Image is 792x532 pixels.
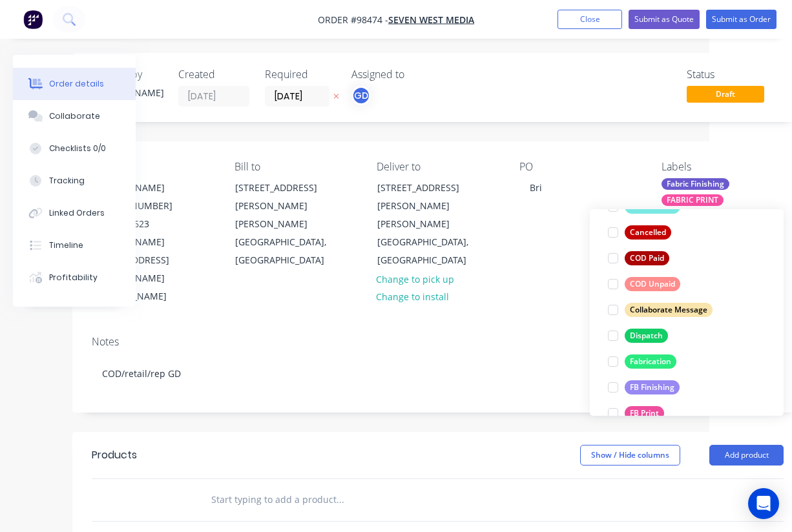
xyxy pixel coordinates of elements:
button: GD [351,86,371,105]
div: Fabrication [625,354,676,369]
button: Dispatch [603,327,673,345]
a: SEVEN WEST MEDIA [388,14,474,26]
div: Dispatch [625,329,668,343]
div: COD/retail/rep GD [92,354,784,393]
div: [PERSON_NAME][GEOGRAPHIC_DATA], [GEOGRAPHIC_DATA] [377,215,485,269]
img: Factory [23,10,43,29]
button: FB Print [603,404,669,422]
button: Close [558,10,622,29]
div: FB Print [625,406,664,420]
button: Linked Orders [13,197,136,229]
button: Timeline [13,229,136,261]
div: Status [687,68,784,81]
div: Order details [49,78,104,90]
div: Tracking [49,175,85,187]
button: Checklists 0/0 [13,132,136,165]
button: Collaborate [13,100,136,132]
div: [STREET_ADDRESS][PERSON_NAME] [235,179,342,215]
div: COD Paid [625,251,669,265]
div: Notes [92,336,784,348]
span: Draft [687,86,764,102]
div: Created [178,68,249,81]
div: PO [519,161,641,173]
div: Checklists 0/0 [49,143,106,154]
button: Collaborate Message [603,301,718,319]
div: Bill to [234,161,357,173]
button: Submit as Quote [629,10,700,29]
button: Submit as Order [706,10,776,29]
button: Fabrication [603,353,682,371]
div: Deliver to [377,161,499,173]
button: COD Paid [603,249,674,267]
button: Cancelled [603,223,676,241]
div: Assigned to [351,68,481,81]
div: Linked Orders [49,207,105,219]
div: Timeline [49,240,83,251]
div: [PERSON_NAME] [92,86,163,99]
div: FABRIC PRINT [662,194,724,206]
div: Cancelled [625,225,671,240]
div: Bri [519,178,552,197]
div: Profitability [49,272,98,283]
button: Change to pick up [370,270,461,287]
span: Order #98474 - [318,14,388,26]
button: COD Unpaid [603,275,685,293]
button: Show / Hide columns [580,445,680,466]
div: Fabric Finishing [662,178,729,190]
button: Add product [709,445,784,466]
div: Open Intercom Messenger [748,488,779,519]
div: [STREET_ADDRESS][PERSON_NAME] [377,179,485,215]
div: [STREET_ADDRESS][PERSON_NAME][PERSON_NAME][GEOGRAPHIC_DATA], [GEOGRAPHIC_DATA] [366,178,495,270]
div: Collaborate [49,110,100,122]
button: Profitability [13,261,136,294]
div: Collaborate Message [625,303,713,317]
button: FB Finishing [603,378,685,396]
div: [PERSON_NAME][GEOGRAPHIC_DATA], [GEOGRAPHIC_DATA] [235,215,342,269]
div: [STREET_ADDRESS][PERSON_NAME][PERSON_NAME][GEOGRAPHIC_DATA], [GEOGRAPHIC_DATA] [224,178,353,270]
div: FB Finishing [625,380,680,394]
div: Required [265,68,336,81]
button: ART Process [603,198,685,216]
button: Tracking [13,165,136,197]
div: COD Unpaid [625,277,680,291]
div: Labels [662,161,784,173]
button: Change to install [370,288,456,305]
div: Products [92,447,137,463]
input: Start typing to add a product... [211,487,469,513]
button: Order details [13,68,136,100]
